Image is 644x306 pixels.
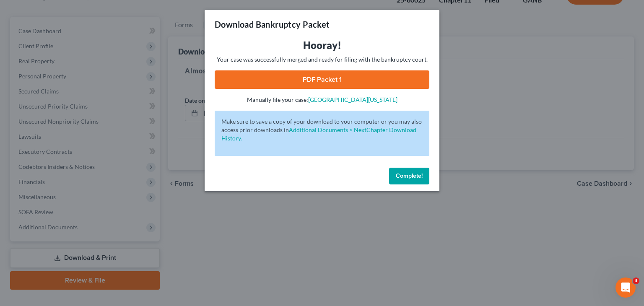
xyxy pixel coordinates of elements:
[615,277,636,298] iframe: Intercom live chat
[633,277,639,284] span: 3
[215,55,429,64] p: Your case was successfully merged and ready for filing with the bankruptcy court.
[215,18,330,30] h3: Download Bankruptcy Packet
[221,126,416,142] a: Additional Documents > NextChapter Download History.
[396,172,423,179] span: Complete!
[215,39,429,52] h3: Hooray!
[308,96,397,103] a: [GEOGRAPHIC_DATA][US_STATE]
[389,168,429,184] button: Complete!
[221,117,423,143] p: Make sure to save a copy of your download to your computer or you may also access prior downloads in
[215,96,429,104] p: Manually file your case:
[215,70,429,89] a: PDF Packet 1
